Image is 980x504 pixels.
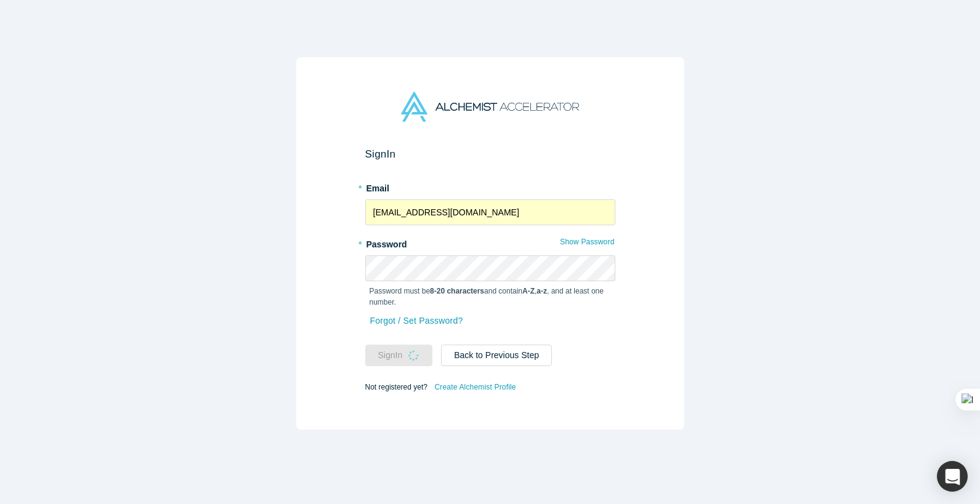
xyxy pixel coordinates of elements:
span: Not registered yet? [365,383,427,391]
strong: 8-20 characters [430,287,484,295]
a: Forgot / Set Password? [370,310,464,332]
a: Create Alchemist Profile [434,379,516,395]
strong: A-Z [522,287,535,295]
strong: a-z [537,287,547,295]
button: SignIn [365,345,433,366]
button: Back to Previous Step [441,345,552,366]
label: Password [365,234,615,251]
p: Password must be and contain , , and at least one number. [370,286,611,308]
button: Show Password [559,234,615,250]
label: Email [365,178,615,195]
img: Alchemist Accelerator Logo [401,92,578,122]
h2: Sign In [365,148,615,161]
